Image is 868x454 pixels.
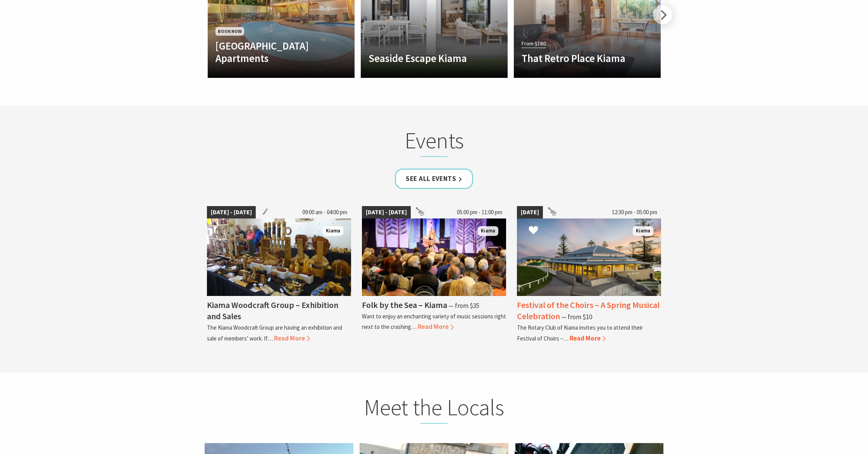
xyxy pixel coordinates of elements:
span: Book Now [215,27,244,35]
p: The Kiama Woodcraft Group are having an exhibition and sale of members’ work. If… [207,324,342,342]
span: 05:00 pm - 11:00 pm [453,206,506,218]
span: [DATE] [517,206,543,218]
a: [DATE] - [DATE] 05:00 pm - 11:00 pm Folk by the Sea - Showground Pavilion Kiama Folk by the Sea –... [362,206,506,343]
span: Read More [274,334,310,342]
span: Kiama [633,226,653,236]
span: ⁠— from $10 [561,313,592,321]
button: Click to Favourite Festival of the Choirs – A Spring Musical Celebration [521,218,546,244]
h4: That Retro Place Kiama [522,52,631,64]
h2: Events [282,127,586,157]
h4: Kiama Woodcraft Group – Exhibition and Sales [207,299,338,322]
h4: [GEOGRAPHIC_DATA] Apartments [215,40,325,65]
h4: Festival of the Choirs – A Spring Musical Celebration [517,299,660,322]
h2: Meet the Locals [282,394,586,424]
span: [DATE] - [DATE] [362,206,411,218]
img: Folk by the Sea - Showground Pavilion [362,218,506,296]
span: Read More [570,334,606,342]
span: From $180 [522,39,546,48]
img: 2023 Festival of Choirs at the Kiama Pavilion [517,218,661,296]
a: [DATE] - [DATE] 09:00 am - 04:00 pm The wonders of wood Kiama Kiama Woodcraft Group – Exhibition ... [207,206,351,343]
span: Read More [418,322,454,331]
a: See all Events [395,169,473,189]
span: 09:00 am - 04:00 pm [298,206,351,218]
h4: Seaside Escape Kiama [369,52,478,64]
p: The Rotary Club of Kiama invites you to attend their Festival of Choirs –… [517,324,643,342]
span: ⁠— from $35 [448,301,479,310]
span: Kiama [323,226,343,236]
span: Kiama [478,226,498,236]
h4: Folk by the Sea – Kiama [362,299,447,310]
a: [DATE] 12:30 pm - 05:00 pm 2023 Festival of Choirs at the Kiama Pavilion Kiama Festival of the Ch... [517,206,661,343]
img: The wonders of wood [207,218,351,296]
p: Want to enjoy an enchanting variety of music sessions right next to the crashing… [362,313,506,330]
span: 12:30 pm - 05:00 pm [608,206,661,218]
span: [DATE] - [DATE] [207,206,256,218]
